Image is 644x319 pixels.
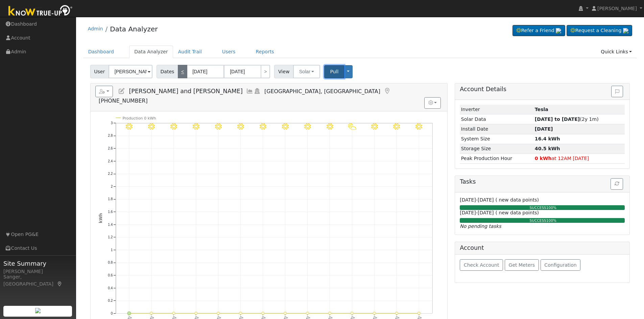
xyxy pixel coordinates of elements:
[460,114,533,124] td: Solar Data
[108,286,113,290] text: 0.4
[596,46,637,58] a: Quick Links
[5,4,76,19] img: Know True-Up
[282,123,289,130] i: 9/29 - MostlyClear
[533,154,625,163] td: at 12AM [DATE]
[173,46,207,58] a: Audit Trail
[328,312,331,315] circle: onclick=""
[98,213,103,223] text: kWh
[264,88,380,95] span: [GEOGRAPHIC_DATA], [GEOGRAPHIC_DATA]
[304,123,311,130] i: 9/30 - Clear
[237,123,244,130] i: 9/27 - Clear
[193,123,199,130] i: 9/25 - MostlyClear
[108,147,113,150] text: 2.6
[88,26,103,31] a: Admin
[324,65,344,78] button: Pull
[415,123,422,130] i: 10/05 - Clear
[460,134,533,144] td: System Size
[217,312,220,315] circle: onclick=""
[99,98,148,104] span: [PHONE_NUMBER]
[170,123,177,130] i: 9/24 - MostlyClear
[108,223,113,227] text: 1.4
[460,178,625,185] h5: Tasks
[172,312,175,315] circle: onclick=""
[108,134,113,137] text: 2.8
[90,65,109,78] span: User
[505,259,539,271] button: Get Meters
[460,105,533,114] td: Inverter
[567,25,632,36] a: Request a Cleaning
[293,65,320,78] button: Solar
[546,218,556,222] span: 100%
[239,312,242,315] circle: onclick=""
[274,65,293,78] span: View
[348,123,356,130] i: 10/02 - PartlyCloudy
[215,123,222,130] i: 9/26 - Clear
[261,65,270,78] a: >
[284,312,286,315] circle: onclick=""
[35,308,41,313] img: retrieve
[611,178,623,190] button: Refresh
[111,121,113,125] text: 3
[535,136,560,141] strong: 16.4 kWh
[460,144,533,154] td: Storage Size
[460,86,625,93] h5: Account Details
[118,88,125,95] a: Edit User (21208)
[150,312,153,315] circle: onclick=""
[108,261,113,264] text: 0.8
[535,116,580,122] strong: [DATE] to [DATE]
[496,197,539,203] span: ( new data points)
[195,312,197,315] circle: onclick=""
[535,146,560,151] strong: 40.5 kWh
[3,273,72,288] div: Sanger, [GEOGRAPHIC_DATA]
[544,262,576,268] span: Configuration
[109,65,152,78] input: Select a User
[251,46,279,58] a: Reports
[535,107,548,112] strong: ID: 1562, authorized: 10/05/25
[460,124,533,134] td: Install Date
[535,116,599,122] span: (2y 1m)
[373,312,376,315] circle: onclick=""
[108,159,113,163] text: 2.4
[108,210,113,214] text: 1.6
[122,116,156,121] text: Production 0 kWh
[509,262,535,268] span: Get Meters
[556,28,561,33] img: retrieve
[110,25,158,33] a: Data Analyzer
[393,123,400,130] i: 10/04 - Clear
[108,299,113,302] text: 0.2
[111,185,113,188] text: 2
[129,46,173,58] a: Data Analyzer
[597,6,637,11] span: [PERSON_NAME]
[108,197,113,201] text: 1.8
[623,28,628,33] img: retrieve
[246,88,254,95] a: Multi-Series Graph
[254,88,261,95] a: Login As (last 10/04/2025 8:14:03 PM)
[217,46,241,58] a: Users
[460,154,533,163] td: Peak Production Hour
[546,206,556,210] span: 100%
[460,197,494,203] span: [DATE]-[DATE]
[57,281,63,287] a: Map
[395,312,398,315] circle: onclick=""
[108,273,113,277] text: 0.6
[330,69,338,74] span: Pull
[351,312,353,315] circle: onclick=""
[512,25,565,36] a: Refer a Friend
[127,312,131,315] circle: onclick=""
[464,262,499,268] span: Check Account
[83,46,119,58] a: Dashboard
[418,312,420,315] circle: onclick=""
[3,268,72,275] div: [PERSON_NAME]
[3,259,72,268] span: Site Summary
[108,172,113,176] text: 2.2
[129,88,243,95] span: [PERSON_NAME] and [PERSON_NAME]
[460,210,494,215] span: [DATE]-[DATE]
[178,65,187,78] a: <
[458,218,628,223] div: SUCCESS
[460,259,503,271] button: Check Account
[496,210,539,215] span: ( new data points)
[327,123,333,130] i: 10/01 - Clear
[157,65,178,78] span: Dates
[111,248,113,252] text: 1
[111,312,113,315] text: 0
